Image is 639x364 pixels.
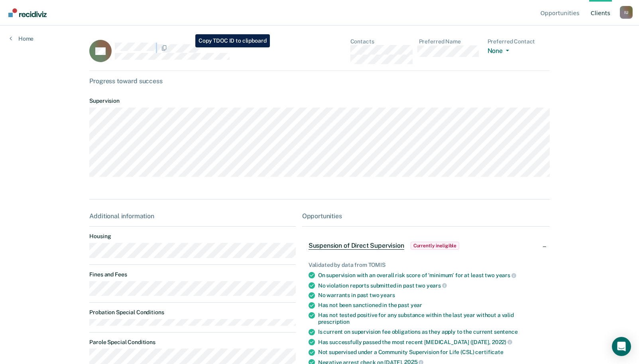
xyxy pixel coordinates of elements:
[488,47,512,56] button: None
[318,272,543,279] div: On supervision with an overall risk score of 'minimum' for at least two
[8,8,47,17] img: Recidiviz
[302,233,550,258] div: Suspension of Direct SupervisionCurrently ineligible
[318,292,543,299] div: No warrants in past two
[89,98,549,104] dt: Supervision
[318,302,543,309] div: Has not been sanctioned in the past
[89,309,295,316] dt: Probation Special Conditions
[419,38,481,45] dt: Preferred Name
[302,212,550,220] div: Opportunities
[496,272,516,278] span: years
[492,339,512,345] span: 2022)
[10,35,33,42] a: Home
[89,77,549,85] div: Progress toward success
[318,329,543,335] div: Is current on supervision fee obligations as they apply to the current
[380,292,395,298] span: years
[612,337,631,356] div: Open Intercom Messenger
[411,242,460,250] span: Currently ineligible
[89,339,295,346] dt: Parole Special Conditions
[620,6,633,19] div: I U
[89,233,295,240] dt: Housing
[488,38,550,45] dt: Preferred Contact
[89,212,295,220] div: Additional information
[494,329,518,335] span: sentence
[427,282,447,289] span: years
[475,349,503,355] span: certificate
[309,242,404,250] span: Suspension of Direct Supervision
[620,6,633,19] button: Profile dropdown button
[309,262,543,268] div: Validated by data from TOMIS
[350,38,413,45] dt: Contacts
[89,271,295,278] dt: Fines and Fees
[318,349,543,356] div: Not supervised under a Community Supervision for Life (CSL)
[411,302,422,308] span: year
[318,282,543,289] div: No violation reports submitted in past two
[318,319,350,325] span: prescription
[318,339,543,346] div: Has successfully passed the most recent [MEDICAL_DATA] ([DATE],
[318,312,543,325] div: Has not tested positive for any substance within the last year without a valid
